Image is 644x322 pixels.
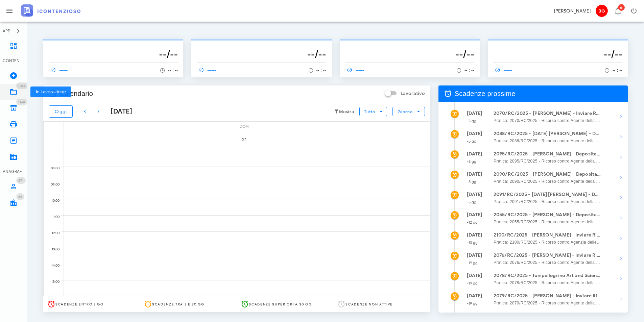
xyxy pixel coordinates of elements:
[16,193,24,200] span: Distintivo
[55,302,104,306] span: Scadenze entro 3 gg
[467,159,477,164] small: -5 gg
[44,294,61,302] div: 16:00
[49,105,73,118] button: Oggi
[359,107,387,116] button: Tutto
[614,130,628,144] button: Mostra dettagli
[467,139,477,144] small: -5 gg
[467,301,478,306] small: -19 gg
[467,192,482,197] strong: [DATE]
[21,4,80,17] img: logo-text-2x.png
[59,88,93,99] span: Calendario
[467,151,482,157] strong: [DATE]
[54,109,67,115] span: Oggi
[467,261,478,265] small: -19 gg
[614,272,628,286] button: Mostra dettagli
[3,58,24,64] div: CONTENZIOSO
[249,302,312,306] span: Scadenze superiori a 30 gg
[493,42,622,47] p: --------------
[197,67,216,73] span: ------
[464,68,474,73] span: -- : --
[467,273,482,278] strong: [DATE]
[493,65,516,75] a: ------
[168,68,178,73] span: -- : --
[16,82,28,89] span: Distintivo
[3,169,24,175] div: ANAGRAFICA
[494,231,601,239] strong: 2100/RC/2025 - [PERSON_NAME] - Inviare Ricorso
[49,42,178,47] p: --------------
[613,68,622,73] span: -- : --
[494,211,601,219] strong: 2055/RC/2025 - [PERSON_NAME] - Deposita la Costituzione in [GEOGRAPHIC_DATA]
[494,191,601,198] strong: 2091/RC/2025 - [DATE] [PERSON_NAME] - Deposita la Costituzione in [GEOGRAPHIC_DATA]
[18,84,26,88] span: 1044
[345,65,367,75] a: ------
[614,171,628,184] button: Mostra dettagli
[494,279,601,286] span: Pratica: 2078/RC/2025 - Ricorso contro Agente della Riscossione - prov. di [GEOGRAPHIC_DATA]
[614,191,628,204] button: Mostra dettagli
[455,88,516,99] span: Scadenze prossime
[397,109,413,114] span: Giorno
[18,178,24,183] span: 574
[401,90,425,97] label: Lavorativo
[44,165,61,172] div: 08:00
[197,42,326,47] p: --------------
[614,211,628,225] button: Mostra dettagli
[467,252,482,258] strong: [DATE]
[467,220,478,225] small: -12 gg
[49,47,178,61] h3: --/--
[494,272,601,279] strong: 2078/RC/2025 - Tonipellegrino Art and Science for Haird - Inviare Ricorso
[18,100,25,104] span: 1168
[44,213,61,221] div: 11:00
[610,3,626,19] button: Distintivo
[64,122,425,130] div: dom
[49,67,68,73] span: ------
[235,130,254,149] button: 21
[467,240,478,245] small: -13 gg
[345,302,393,306] span: Scadenze non attive
[554,7,591,15] div: [PERSON_NAME]
[345,47,474,61] h3: --/--
[197,47,326,61] h3: --/--
[467,110,482,116] strong: [DATE]
[494,130,601,138] strong: 2088/RC/2025 - [DATE] [PERSON_NAME] - Deposita la Costituzione in [GEOGRAPHIC_DATA]
[339,109,354,115] small: Mostra
[16,99,27,105] span: Distintivo
[614,252,628,265] button: Mostra dettagli
[152,302,205,306] span: Scadenze tra 3 e 30 gg
[614,292,628,306] button: Mostra dettagli
[493,67,513,73] span: ------
[494,150,601,158] strong: 2095/RC/2025 - [PERSON_NAME] - Deposita la Costituzione in Giudizio
[493,47,622,61] h3: --/--
[18,195,22,199] span: 55
[44,246,61,253] div: 13:00
[44,229,61,237] div: 12:00
[614,110,628,123] button: Mostra dettagli
[316,68,326,73] span: -- : --
[16,177,26,184] span: Distintivo
[197,65,219,75] a: ------
[614,231,628,245] button: Mostra dettagli
[494,252,601,259] strong: 2076/RC/2025 - [PERSON_NAME] - Inviare Ricorso
[494,292,601,300] strong: 2079/RC/2025 - [PERSON_NAME] - Inviare Ricorso
[494,239,601,246] span: Pratica: 2100/RC/2025 - Ricorso contro Agenzia delle Entrate - Ufficio Territoriale di [GEOGRAPHI...
[494,178,601,185] span: Pratica: 2090/RC/2025 - Ricorso contro Agente della Riscossione - prov. di Ragusa, Agenzia delle ...
[596,5,608,17] span: BG
[467,171,482,177] strong: [DATE]
[494,259,601,266] span: Pratica: 2076/RC/2025 - Ricorso contro Agente della Riscossione - prov. di [GEOGRAPHIC_DATA]
[593,3,610,19] button: BG
[235,137,254,143] span: 21
[494,171,601,178] strong: 2090/RC/2025 - [PERSON_NAME] - Deposita la Costituzione in Giudizio
[49,65,71,75] a: ------
[467,131,482,137] strong: [DATE]
[494,138,601,144] span: Pratica: 2088/RC/2025 - Ricorso contro Agente della Riscossione - prov. di Ragusa, Consorzio Di B...
[494,117,601,124] span: Pratica: 2070/RC/2025 - Ricorso contro Agente della Riscossione - prov. di Ragusa
[614,150,628,164] button: Mostra dettagli
[467,200,477,204] small: -5 gg
[494,300,601,306] span: Pratica: 2079/RC/2025 - Ricorso contro Agente della Riscossione - prov. di [GEOGRAPHIC_DATA]
[494,158,601,165] span: Pratica: 2095/RC/2025 - Ricorso contro Agente della Riscossione - prov. di Ragusa, Consorzio Di B...
[44,278,61,286] div: 15:00
[467,232,482,238] strong: [DATE]
[494,219,601,225] span: Pratica: 2055/RC/2025 - Ricorso contro Agente della Riscossione - prov. di Ragusa, Agenzia delle ...
[467,212,482,218] strong: [DATE]
[364,109,375,114] span: Tutto
[345,42,474,47] p: --------------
